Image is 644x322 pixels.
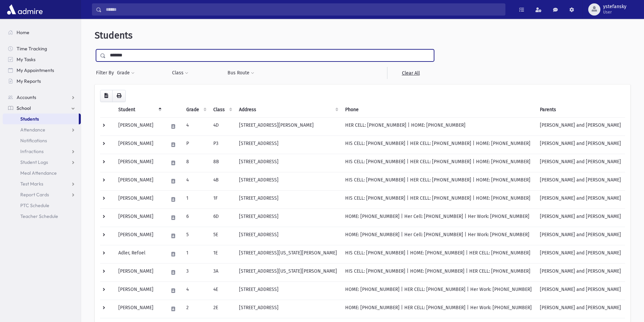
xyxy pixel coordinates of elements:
td: [PERSON_NAME] and [PERSON_NAME] [536,117,625,135]
td: [STREET_ADDRESS] [235,227,341,245]
a: Test Marks [3,178,81,189]
td: [PERSON_NAME] and [PERSON_NAME] [536,154,625,172]
td: [PERSON_NAME] [114,208,164,227]
span: Student Logs [20,159,48,165]
span: Time Tracking [17,46,47,52]
td: P [182,135,209,154]
td: HIS CELL: [PHONE_NUMBER] | HER CELL: [PHONE_NUMBER] | HOME: [PHONE_NUMBER] [341,172,536,190]
span: Accounts [17,94,36,100]
td: 6 [182,208,209,227]
span: My Reports [17,78,41,84]
td: 3A [209,263,235,281]
a: Report Cards [3,189,81,200]
a: Student Logs [3,157,81,168]
td: [PERSON_NAME] [114,281,164,300]
td: 8B [209,154,235,172]
td: HOME: [PHONE_NUMBER] | Her Cell: [PHONE_NUMBER] | Her Work: [PHONE_NUMBER] [341,227,536,245]
td: [STREET_ADDRESS] [235,154,341,172]
button: CSV [100,90,113,102]
span: School [17,105,31,111]
td: [PERSON_NAME] [114,172,164,190]
td: 2E [209,300,235,318]
a: Accounts [3,92,81,103]
span: Home [17,29,29,35]
span: My Tasks [17,56,35,63]
td: [PERSON_NAME] [114,227,164,245]
td: HIS CELL: [PHONE_NUMBER] | HER CELL: [PHONE_NUMBER] | HOME: [PHONE_NUMBER] [341,190,536,208]
span: Attendance [20,127,45,133]
button: Class [172,67,189,79]
span: Teacher Schedule [20,213,58,219]
td: [STREET_ADDRESS][US_STATE][PERSON_NAME] [235,245,341,263]
button: Bus Route [227,67,255,79]
td: 4E [209,281,235,300]
td: [STREET_ADDRESS] [235,190,341,208]
input: Search [102,3,505,16]
td: [STREET_ADDRESS] [235,281,341,300]
a: School [3,103,81,114]
td: 2 [182,300,209,318]
span: PTC Schedule [20,202,49,208]
span: My Appointments [17,67,54,73]
th: Class: activate to sort column ascending [209,102,235,118]
td: [PERSON_NAME] [114,300,164,318]
a: My Reports [3,76,81,86]
td: 1E [209,245,235,263]
span: Students [20,116,39,122]
td: [PERSON_NAME] [114,154,164,172]
th: Phone [341,102,536,118]
span: Infractions [20,148,44,154]
td: 1F [209,190,235,208]
td: [PERSON_NAME] [114,117,164,135]
span: Filter By [96,69,117,76]
td: [PERSON_NAME] and [PERSON_NAME] [536,208,625,227]
td: [PERSON_NAME] and [PERSON_NAME] [536,172,625,190]
td: 1 [182,245,209,263]
th: Parents [536,102,625,118]
td: 5E [209,227,235,245]
button: Grade [117,67,135,79]
span: Meal Attendance [20,170,57,176]
td: 4D [209,117,235,135]
td: [PERSON_NAME] [114,263,164,281]
td: HOME: [PHONE_NUMBER] | Her Cell: [PHONE_NUMBER] | Her Work: [PHONE_NUMBER] [341,208,536,227]
a: Meal Attendance [3,168,81,178]
a: Students [3,114,79,124]
th: Student: activate to sort column descending [114,102,164,118]
span: Test Marks [20,181,43,187]
td: [STREET_ADDRESS] [235,208,341,227]
td: [PERSON_NAME] and [PERSON_NAME] [536,245,625,263]
td: HOME: [PHONE_NUMBER] | HER CELL: [PHONE_NUMBER] | Her Work: [PHONE_NUMBER] [341,300,536,318]
td: 4 [182,172,209,190]
span: Report Cards [20,192,49,198]
td: 8 [182,154,209,172]
span: User [603,9,626,15]
td: [PERSON_NAME] [114,190,164,208]
td: 4 [182,281,209,300]
a: My Appointments [3,65,81,76]
td: [PERSON_NAME] and [PERSON_NAME] [536,300,625,318]
td: [STREET_ADDRESS][US_STATE][PERSON_NAME] [235,263,341,281]
td: [PERSON_NAME] and [PERSON_NAME] [536,227,625,245]
th: Address: activate to sort column ascending [235,102,341,118]
span: ystefansky [603,4,626,9]
td: 5 [182,227,209,245]
td: HIS CELL: [PHONE_NUMBER] | HER CELL: [PHONE_NUMBER] | HOME: [PHONE_NUMBER] [341,154,536,172]
td: HIS CELL: [PHONE_NUMBER] | HOME: [PHONE_NUMBER] | HER CELL: [PHONE_NUMBER] [341,245,536,263]
span: Notifications [20,138,47,144]
td: [PERSON_NAME] and [PERSON_NAME] [536,263,625,281]
th: Grade: activate to sort column ascending [182,102,209,118]
a: Clear All [387,67,434,79]
td: P3 [209,135,235,154]
td: 1 [182,190,209,208]
button: Print [112,90,126,102]
td: [PERSON_NAME] and [PERSON_NAME] [536,281,625,300]
td: HIS CELL: [PHONE_NUMBER] | HER CELL: [PHONE_NUMBER] | HOME: [PHONE_NUMBER] [341,135,536,154]
a: Notifications [3,135,81,146]
td: Adler, Refoel [114,245,164,263]
td: 3 [182,263,209,281]
a: PTC Schedule [3,200,81,211]
td: [STREET_ADDRESS] [235,172,341,190]
a: Time Tracking [3,43,81,54]
a: Home [3,27,81,38]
